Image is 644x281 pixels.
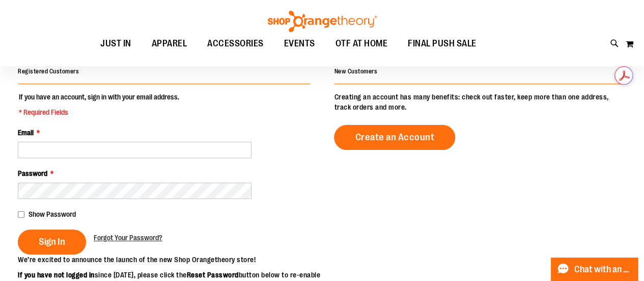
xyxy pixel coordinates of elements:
span: Chat with an Expert [574,265,632,274]
strong: Registered Customers [18,68,79,75]
a: Create an Account [334,125,455,150]
span: Sign In [39,236,65,247]
span: JUST IN [100,32,131,55]
span: Password [18,169,47,177]
a: OTF AT HOME [325,32,398,56]
strong: If you have not logged in [18,271,95,279]
a: ACCESSORIES [197,32,274,56]
legend: If you have an account, sign in with your email address. [18,92,180,117]
span: * Required Fields [19,107,179,117]
a: JUST IN [90,32,142,56]
strong: New Customers [334,68,377,75]
span: FINAL PUSH SALE [408,32,477,55]
p: We’re excited to announce the launch of the new Shop Orangetheory store! [18,254,322,265]
span: Forgot Your Password? [94,234,162,242]
p: Creating an account has many benefits: check out faster, keep more than one address, track orders... [334,92,626,112]
span: APPAREL [152,32,187,55]
a: APPAREL [142,32,198,56]
span: OTF AT HOME [335,32,388,55]
button: Chat with an Expert [551,258,638,281]
a: FINAL PUSH SALE [398,32,487,56]
span: ACCESSORIES [207,32,264,55]
button: Sign In [18,229,86,254]
span: Email [18,129,34,137]
a: Forgot Your Password? [94,233,162,243]
strong: Reset Password [187,271,239,279]
span: Show Password [29,210,76,218]
a: EVENTS [274,32,325,56]
img: Shop Orangetheory [266,11,378,32]
span: Create an Account [355,132,434,143]
span: EVENTS [284,32,315,55]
